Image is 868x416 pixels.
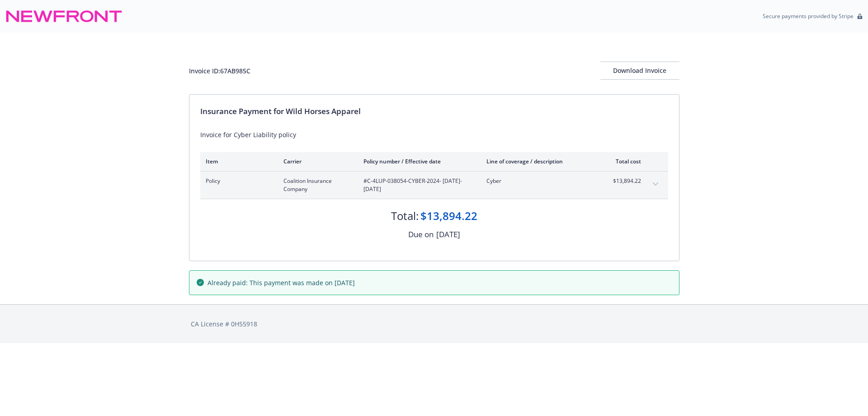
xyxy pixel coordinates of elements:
div: [DATE] [436,229,460,240]
div: Policy number / Effective date [363,158,472,165]
span: #C-4LUP-038054-CYBER-2024 - [DATE]-[DATE] [363,177,472,193]
span: Policy [206,177,269,185]
div: Line of coverage / description [486,158,593,165]
div: Total cost [607,158,641,165]
p: Secure payments provided by Stripe [763,12,854,20]
span: Coalition Insurance Company [283,177,349,193]
div: Insurance Payment for Wild Horses Apparel [200,105,668,117]
div: $13,894.22 [420,208,477,224]
div: Invoice ID: 67AB985C [189,66,250,76]
div: Invoice for Cyber Liability policy [200,130,668,139]
span: $13,894.22 [607,177,641,185]
span: Cyber [486,177,593,185]
div: CA License # 0H55918 [191,319,678,329]
button: expand content [648,177,663,191]
div: Item [206,158,269,165]
div: Total: [391,208,419,224]
span: Already paid: This payment was made on [DATE] [208,278,355,287]
div: PolicyCoalition Insurance Company#C-4LUP-038054-CYBER-2024- [DATE]-[DATE]Cyber$13,894.22expand co... [200,172,668,199]
button: Download Invoice [600,62,679,80]
div: Carrier [283,158,349,165]
div: Download Invoice [600,62,679,79]
div: Due on [408,229,434,240]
